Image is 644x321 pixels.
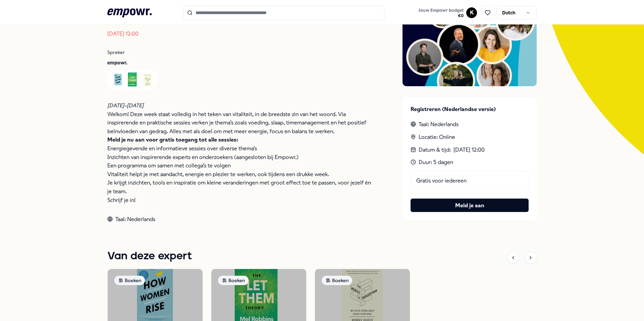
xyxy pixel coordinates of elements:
[107,196,376,205] p: Schrijf je in!
[411,105,529,114] p: Registreren (Nederlandse versie)
[138,70,157,90] img: Avatar
[466,7,477,18] button: K
[107,178,376,196] p: Je krijgt inzichten, tools en inspiratie om kleine veranderingen met groot effect toe te passen, ...
[418,13,464,18] span: € 0
[411,199,529,212] button: Meld je aan
[107,49,376,56] p: Spreker
[411,146,529,154] div: Datum & tijd :
[107,110,376,136] p: Welkom! Deze week staat volledig in het teken van vitaliteit, in de breedste zin van het woord. V...
[416,201,523,210] a: Meld je aan
[417,6,465,20] button: Jouw Empowr budget€0
[107,31,139,37] time: [DATE] 12:00
[107,153,376,162] p: Inzichten van inspirerende experts en onderzoekers (aangesloten bij Empowr.)
[411,133,529,142] div: Locatie: Online
[453,146,485,154] time: [DATE] 12:00
[107,161,376,170] p: Een programma om samen met collega’s te volgen
[183,5,384,20] input: Search for products, categories or subcategories
[107,144,376,153] p: Energiegevende en informatieve sessies over diverse thema’s
[411,171,529,191] div: Gratis voor iedereen
[108,70,128,90] img: Avatar
[218,276,249,285] div: Boeken
[107,137,238,143] strong: Meld je nu aan voor gratis toegang tot alle sessies:
[418,8,464,13] span: Jouw Empowr budget
[107,102,144,109] em: [DATE]–[DATE]
[322,276,352,285] div: Boeken
[123,70,143,90] img: Avatar
[107,215,376,224] div: Taal: Nederlands
[107,59,376,66] p: empowr.
[107,170,376,179] p: Vitaliteit helpt je met aandacht, energie en plezier te werken, ook tijdens een drukke week.
[416,6,466,20] a: Jouw Empowr budget€0
[411,158,529,167] div: Duur: 5 dagen
[411,120,529,129] div: Taal: Nederlands
[114,276,145,285] div: Boeken
[107,248,192,265] h1: Van deze expert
